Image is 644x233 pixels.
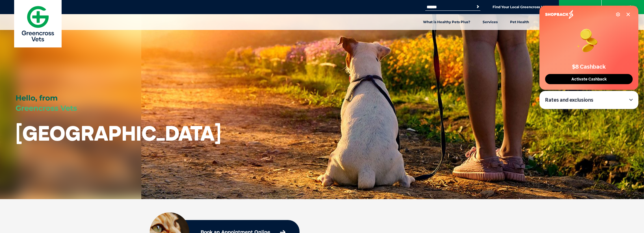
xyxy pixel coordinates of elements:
button: Search [475,4,481,10]
a: Pet Articles [535,14,568,30]
span: Hello, from [16,93,58,103]
a: What is Healthy Pets Plus? [417,14,476,30]
a: Services [476,14,504,30]
h1: [GEOGRAPHIC_DATA] [16,122,221,144]
a: Pet Health [504,14,535,30]
span: Greencross Vets [16,104,77,113]
a: Find Your Local Greencross Vet [493,5,547,9]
